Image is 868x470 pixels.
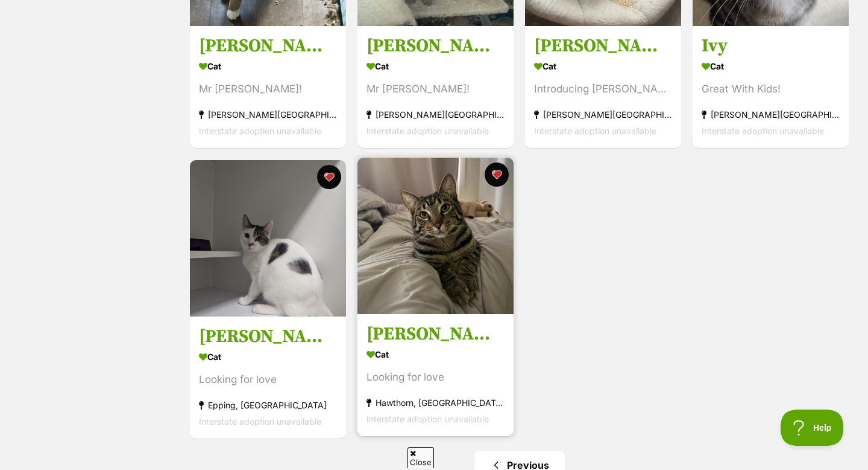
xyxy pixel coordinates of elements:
h3: [PERSON_NAME] [199,35,337,58]
a: [PERSON_NAME] Cat Mr [PERSON_NAME]! [PERSON_NAME][GEOGRAPHIC_DATA], [GEOGRAPHIC_DATA] Interstate ... [357,26,514,149]
h3: Ivy [702,35,840,58]
img: Kai [357,158,514,314]
div: Cat [366,346,505,363]
span: Interstate adoption unavailable [702,126,824,137]
span: Interstate adoption unavailable [366,414,489,424]
span: Interstate adoption unavailable [534,126,656,137]
h3: [PERSON_NAME] [534,35,672,58]
div: Hawthorn, [GEOGRAPHIC_DATA] [366,394,505,411]
div: Looking for love [199,372,337,388]
div: [PERSON_NAME][GEOGRAPHIC_DATA], [GEOGRAPHIC_DATA] [366,107,505,123]
a: [PERSON_NAME] Cat Mr [PERSON_NAME]! [PERSON_NAME][GEOGRAPHIC_DATA], [GEOGRAPHIC_DATA] Interstate ... [190,26,346,149]
button: favourite [317,165,341,189]
div: Cat [199,58,337,76]
div: Cat [199,348,337,365]
h3: [PERSON_NAME] [366,35,505,58]
div: Cat [702,58,840,76]
button: favourite [485,163,509,187]
span: Interstate adoption unavailable [199,126,321,137]
span: Interstate adoption unavailable [366,126,489,137]
h3: [PERSON_NAME] [366,323,505,346]
div: Epping, [GEOGRAPHIC_DATA] [199,397,337,413]
a: [PERSON_NAME] Cat Introducing [PERSON_NAME] [PERSON_NAME][GEOGRAPHIC_DATA], [GEOGRAPHIC_DATA] Int... [525,26,681,149]
iframe: Help Scout Beacon - Open [781,410,844,446]
span: Close [407,447,434,468]
div: [PERSON_NAME][GEOGRAPHIC_DATA], [GEOGRAPHIC_DATA] [199,107,337,123]
a: Ivy Cat Great With Kids! [PERSON_NAME][GEOGRAPHIC_DATA] Interstate adoption unavailable favourite [693,26,849,149]
div: Cat [366,58,505,76]
div: Mr [PERSON_NAME]! [366,82,505,98]
div: Introducing [PERSON_NAME] [534,82,672,98]
span: Interstate adoption unavailable [199,416,321,427]
div: [PERSON_NAME][GEOGRAPHIC_DATA], [GEOGRAPHIC_DATA] [534,107,672,123]
div: Cat [534,58,672,76]
div: Looking for love [366,369,505,385]
div: [PERSON_NAME][GEOGRAPHIC_DATA] [702,107,840,123]
h3: [PERSON_NAME] [199,325,337,348]
div: Great With Kids! [702,82,840,98]
img: Ted [190,160,346,317]
a: [PERSON_NAME] Cat Looking for love Hawthorn, [GEOGRAPHIC_DATA] Interstate adoption unavailable fa... [357,314,514,436]
a: [PERSON_NAME] Cat Looking for love Epping, [GEOGRAPHIC_DATA] Interstate adoption unavailable favo... [190,316,346,439]
div: Mr [PERSON_NAME]! [199,82,337,98]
